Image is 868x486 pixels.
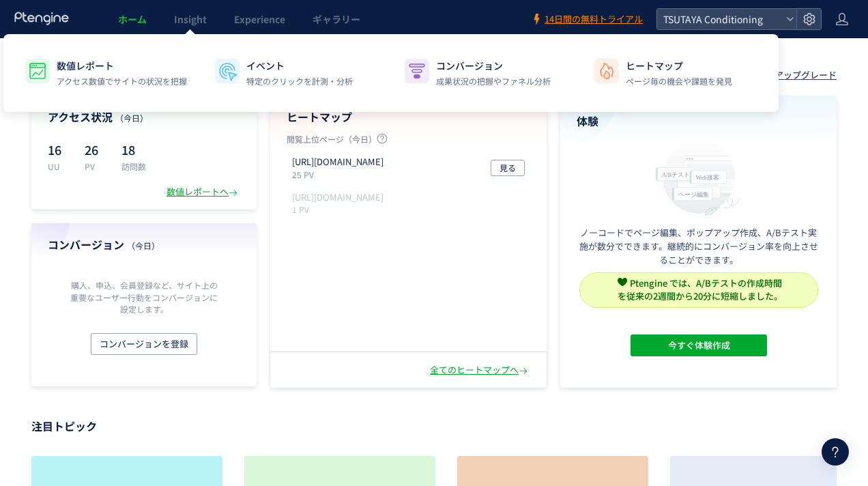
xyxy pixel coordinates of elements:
[618,276,783,302] span: Ptengine では、A/Bテストの作成時間 を従来の2週間から20分に短縮しました。
[775,69,837,82] div: アップグレード
[430,364,530,377] div: 全てのヒートマップへ
[292,156,384,169] p: https://tc.tsite.jp/pilates/2336
[436,59,551,72] p: コンバージョン
[649,137,749,217] img: home_experience_onbo_jp-C5-EgdA0.svg
[48,139,68,160] p: 16
[234,12,285,26] span: Experience
[91,333,197,355] button: コンバージョンを登録
[313,12,360,26] span: ギャラリー
[85,160,105,172] p: PV
[48,237,240,253] h4: コンバージョン
[626,59,732,72] p: ヒートマップ
[174,12,207,26] span: Insight
[577,226,820,267] p: ノーコードでページ編集、ポップアップ作成、A/Bテスト実施が数分でできます。継続的にコンバージョン率を向上させることができます。
[57,59,187,72] p: 数値レポート
[67,279,221,314] p: 購入、申込、会員登録など、サイト上の重要なユーザー行動をコンバージョンに設定します。
[667,334,729,356] span: 今すぐ体験作成
[500,160,516,176] span: 見る
[287,109,530,125] h4: ヒートマップ
[531,13,643,26] a: 14日間の無料トライアル
[167,186,240,199] div: 数値レポートへ
[631,334,767,356] button: 今すぐ体験作成
[118,12,147,26] span: ホーム
[491,160,525,176] button: 見る
[48,160,68,172] p: UU
[121,160,146,172] p: 訪問数
[115,112,148,124] span: （今日）
[545,13,643,26] span: 14日間の無料トライアル
[292,191,384,204] p: https://tc.tsite.jp/pilates/2336/news/schedule2336
[292,203,389,215] p: 1 PV
[85,139,105,160] p: 26
[127,240,160,251] span: （今日）
[287,133,530,150] p: 閲覧上位ページ（今日）
[292,169,389,180] p: 25 PV
[31,415,837,437] p: 注目トピック
[659,9,781,29] span: TSUTAYA Conditioning
[121,139,146,160] p: 18
[626,75,732,87] p: ページ毎の機会や課題を発見
[577,113,820,129] h4: 体験
[246,75,353,87] p: 特定のクリックを計測・分析
[57,75,187,87] p: アクセス数値でサイトの状況を把握
[100,333,188,355] span: コンバージョンを登録
[618,277,627,287] img: svg+xml,%3c
[48,109,240,125] h4: アクセス状況
[246,59,353,72] p: イベント
[436,75,551,87] p: 成果状況の把握やファネル分析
